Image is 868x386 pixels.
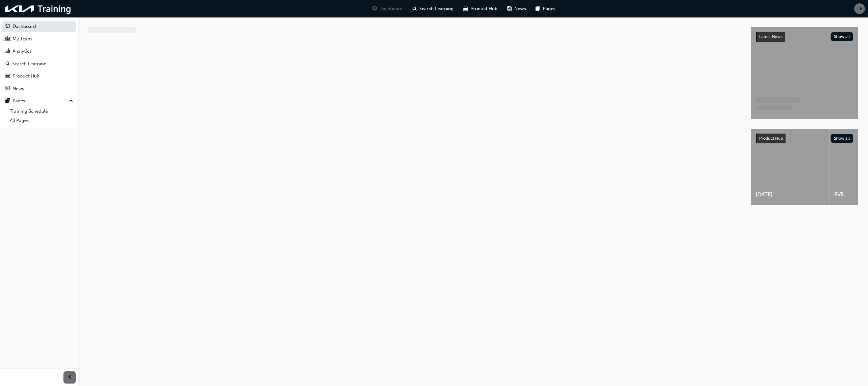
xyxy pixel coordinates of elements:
span: Latest News [759,34,782,39]
span: pages-icon [6,98,10,104]
span: car-icon [463,5,468,13]
span: Search Learning [419,5,454,12]
a: car-iconProduct Hub [459,2,502,15]
span: LF [857,5,862,12]
button: Pages [2,95,76,107]
div: Search Learning [12,60,47,67]
span: guage-icon [372,5,377,13]
span: search-icon [413,5,417,13]
span: Dashboard [379,5,403,12]
div: Product Hub [13,73,40,80]
img: kia-training [3,2,74,15]
a: [DATE] [751,129,829,205]
a: Product HubShow all [756,134,853,143]
span: Product Hub [759,136,783,141]
span: car-icon [6,74,10,79]
a: news-iconNews [502,2,531,15]
div: My Team [13,36,32,43]
span: guage-icon [6,24,10,29]
a: Search Learning [2,58,76,70]
a: Product Hub [2,70,76,82]
span: news-icon [6,86,10,92]
span: Product Hub [470,5,497,12]
a: Training Schedule [7,107,76,116]
span: Pages [543,5,555,12]
button: Show all [831,134,854,143]
span: News [514,5,526,12]
button: Show all [831,32,854,41]
a: pages-iconPages [531,2,560,15]
a: search-iconSearch Learning [408,2,459,15]
button: LF [854,3,865,14]
span: pages-icon [536,5,540,13]
span: news-icon [507,5,512,13]
span: [DATE] [756,191,824,198]
a: Dashboard [2,21,76,32]
div: Pages [13,97,25,104]
a: News [2,83,76,94]
a: guage-iconDashboard [367,2,408,15]
button: DashboardMy TeamAnalyticsSearch LearningProduct HubNews [2,20,76,95]
span: up-icon [69,97,73,105]
a: Analytics [2,46,76,57]
span: prev-icon [67,374,72,381]
a: All Pages [7,116,76,125]
span: search-icon [6,61,10,67]
a: Latest NewsShow all [756,32,853,42]
span: people-icon [6,36,10,42]
span: chart-icon [6,49,10,54]
div: News [13,85,24,92]
div: Analytics [13,48,32,55]
a: My Team [2,33,76,45]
